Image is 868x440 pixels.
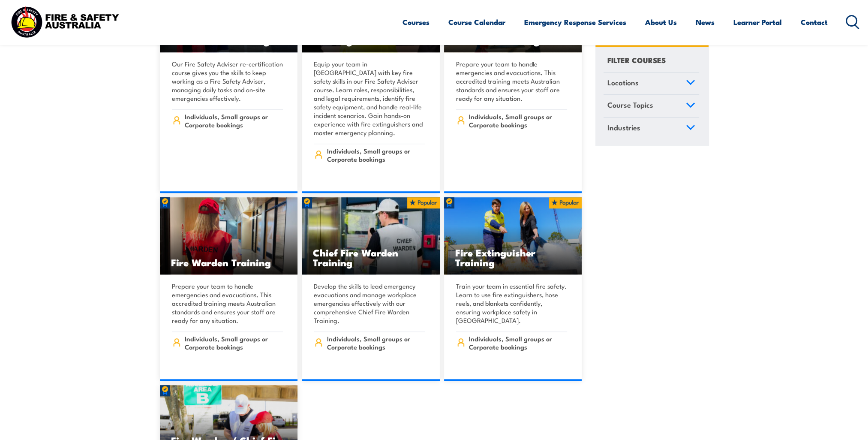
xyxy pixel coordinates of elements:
[302,197,440,274] img: Chief Fire Warden Training
[604,95,699,118] a: Course Topics
[402,11,429,33] a: Courses
[172,282,283,325] p: Prepare your team to handle emergencies and evacuations. This accredited training meets Australia...
[172,60,283,102] p: Our Fire Safety Adviser re-certification course gives you the skills to keep working as a Fire Sa...
[733,11,782,33] a: Learner Portal
[604,72,699,95] a: Locations
[171,257,287,267] h3: Fire Warden Training
[524,11,626,33] a: Emergency Response Services
[456,282,568,325] p: Train your team in essential fire safety. Learn to use fire extinguishers, hose reels, and blanke...
[455,247,571,267] h3: Fire Extinguisher Training
[607,77,639,88] span: Locations
[444,197,582,274] img: Fire Extinguisher Training
[327,147,425,163] span: Individuals, Small groups or Corporate bookings
[645,11,677,33] a: About Us
[160,197,298,274] img: Fire Warden Training
[607,122,640,133] span: Industries
[801,11,828,33] a: Contact
[604,118,699,140] a: Industries
[185,335,283,351] span: Individuals, Small groups or Corporate bookings
[607,54,666,66] h4: FILTER COURSES
[469,335,567,351] span: Individuals, Small groups or Corporate bookings
[327,335,425,351] span: Individuals, Small groups or Corporate bookings
[314,282,425,325] p: Develop the skills to lead emergency evacuations and manage workplace emergencies effectively wit...
[607,99,653,111] span: Course Topics
[448,11,505,33] a: Course Calendar
[314,60,425,137] p: Equip your team in [GEOGRAPHIC_DATA] with key fire safety skills in our Fire Safety Adviser cours...
[313,247,429,267] h3: Chief Fire Warden Training
[469,112,567,129] span: Individuals, Small groups or Corporate bookings
[185,112,283,129] span: Individuals, Small groups or Corporate bookings
[456,60,568,102] p: Prepare your team to handle emergencies and evacuations. This accredited training meets Australia...
[696,11,715,33] a: News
